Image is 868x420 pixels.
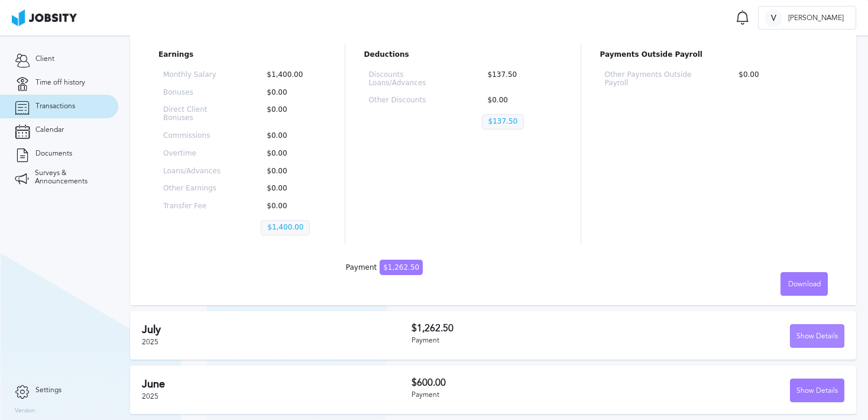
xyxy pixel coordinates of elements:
[35,102,75,111] span: Transactions
[412,323,628,334] h3: $1,262.50
[35,55,54,63] span: Client
[780,272,828,296] button: Download
[412,391,628,399] div: Payment
[791,325,844,348] div: Show Details
[790,324,844,348] button: Show Details
[412,377,628,388] h3: $600.00
[261,150,320,158] p: $0.00
[346,264,423,272] div: Payment
[364,51,562,59] p: Deductions
[261,220,310,235] p: $1,400.00
[369,96,444,105] p: Other Discounts
[163,132,223,140] p: Commissions
[261,106,320,122] p: $0.00
[765,9,782,27] div: V
[142,378,412,390] h2: June
[35,169,103,186] span: Surveys & Announcements
[791,379,844,403] div: Show Details
[163,71,223,79] p: Monthly Salary
[733,71,823,88] p: $0.00
[12,9,77,26] img: ab4bad089aa723f57921c736e9817d99.png
[380,260,423,275] span: $1,262.50
[163,89,223,97] p: Bonuses
[163,106,223,122] p: Direct Client Bonuses
[261,185,320,193] p: $0.00
[369,71,444,88] p: Discounts Loans/Advances
[482,96,557,105] p: $0.00
[35,386,61,395] span: Settings
[261,132,320,140] p: $0.00
[163,167,223,176] p: Loans/Advances
[261,71,320,79] p: $1,400.00
[15,408,37,415] label: Version:
[261,89,320,97] p: $0.00
[142,392,158,400] span: 2025
[35,126,64,134] span: Calendar
[163,150,223,158] p: Overtime
[412,337,628,345] div: Payment
[35,150,72,158] span: Documents
[788,280,821,289] span: Download
[600,51,828,59] p: Payments Outside Payroll
[782,14,850,22] span: [PERSON_NAME]
[163,185,223,193] p: Other Earnings
[158,51,326,59] p: Earnings
[482,114,524,130] p: $137.50
[142,324,412,336] h2: July
[758,6,856,30] button: V[PERSON_NAME]
[163,202,223,211] p: Transfer Fee
[142,338,158,346] span: 2025
[35,79,85,87] span: Time off history
[482,71,557,88] p: $137.50
[261,167,320,176] p: $0.00
[261,202,320,211] p: $0.00
[605,71,695,88] p: Other Payments Outside Payroll
[790,379,844,402] button: Show Details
